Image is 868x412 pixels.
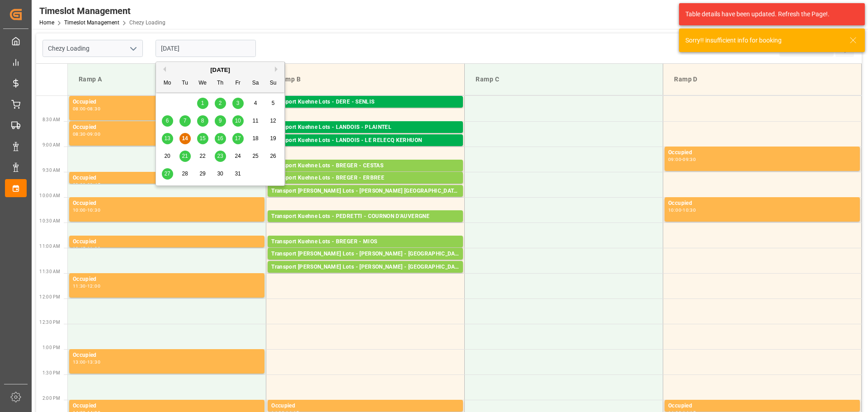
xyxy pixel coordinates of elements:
[668,208,681,212] div: 10:00
[472,71,656,88] div: Ramp C
[232,133,244,144] div: Choose Friday, October 17th, 2025
[271,263,459,272] div: Transport [PERSON_NAME] Lots - [PERSON_NAME] - [GEOGRAPHIC_DATA]
[215,115,226,127] div: Choose Thursday, October 9th, 2025
[73,107,86,111] div: 08:00
[232,115,244,127] div: Choose Friday, October 10th, 2025
[87,246,100,251] div: 11:00
[42,142,60,147] span: 9:00 AM
[232,98,244,109] div: Choose Friday, October 3rd, 2025
[162,78,173,89] div: Mo
[159,95,282,183] div: month 2025-10
[86,360,87,364] div: -
[156,40,256,57] input: DD-MM-YYYY
[272,100,275,106] span: 5
[73,402,261,411] div: Occupied
[42,40,143,57] input: Type to search/select
[73,237,261,246] div: Occupied
[270,153,276,159] span: 26
[164,153,170,159] span: 20
[685,9,852,19] div: Table details have been updated. Refresh the Page!.
[215,78,226,89] div: Th
[271,212,459,221] div: Transport Kuehne Lots - PEDRETTI - COURNON D'AUVERGNE
[199,135,205,142] span: 15
[252,153,258,159] span: 25
[73,98,261,107] div: Occupied
[42,345,60,350] span: 1:00 PM
[271,161,459,170] div: Transport Kuehne Lots - BREGER - CESTAS
[271,237,459,246] div: Transport Kuehne Lots - BREGER - MIOS
[162,151,173,162] div: Choose Monday, October 20th, 2025
[86,107,87,111] div: -
[179,115,191,127] div: Choose Tuesday, October 7th, 2025
[668,402,856,411] div: Occupied
[201,118,204,124] span: 8
[42,117,60,122] span: 8:30 AM
[232,78,244,89] div: Fr
[197,133,208,144] div: Choose Wednesday, October 15th, 2025
[219,118,222,124] span: 9
[232,151,244,162] div: Choose Friday, October 24th, 2025
[268,133,279,144] div: Choose Sunday, October 19th, 2025
[86,246,87,251] div: -
[271,132,459,140] div: Pallets: 6,TU: 342,City: PLAINTEL,Arrival: [DATE] 00:00:00
[668,199,856,208] div: Occupied
[271,145,459,153] div: Pallets: ,TU: 154,City: LE RELECQ KERHUON,Arrival: [DATE] 00:00:00
[235,135,241,142] span: 17
[39,193,60,198] span: 10:00 AM
[73,246,86,251] div: 10:45
[156,66,284,75] div: [DATE]
[268,98,279,109] div: Choose Sunday, October 5th, 2025
[215,133,226,144] div: Choose Thursday, October 16th, 2025
[162,168,173,180] div: Choose Monday, October 27th, 2025
[126,42,140,56] button: open menu
[271,246,459,254] div: Pallets: ,TU: 305,City: MIOS,Arrival: [DATE] 00:00:00
[685,36,841,45] div: Sorry!! insufficient info for booking
[179,151,191,162] div: Choose Tuesday, October 21st, 2025
[182,153,188,159] span: 21
[217,153,223,159] span: 23
[271,259,459,266] div: Pallets: 7,TU: 136,City: [GEOGRAPHIC_DATA],Arrival: [DATE] 00:00:00
[217,170,223,177] span: 30
[162,115,173,127] div: Choose Monday, October 6th, 2025
[197,98,208,109] div: Choose Wednesday, October 1st, 2025
[39,4,165,18] div: Timeslot Management
[39,294,60,299] span: 12:00 PM
[182,170,188,177] span: 28
[64,19,119,26] a: Timeslot Management
[271,174,459,183] div: Transport Kuehne Lots - BREGER - ERBREE
[271,98,459,107] div: Transport Kuehne Lots - DERE - SENLIS
[271,170,459,178] div: Pallets: 3,TU: 311,City: [GEOGRAPHIC_DATA],Arrival: [DATE] 00:00:00
[164,135,170,142] span: 13
[73,132,86,136] div: 08:30
[271,123,459,132] div: Transport Kuehne Lots - LANDOIS - PLAINTEL
[271,136,459,145] div: Transport Kuehne Lots - LANDOIS - LE RELECQ KERHUON
[270,118,276,124] span: 12
[73,183,86,187] div: 09:30
[73,123,261,132] div: Occupied
[164,170,170,177] span: 27
[271,250,459,259] div: Transport [PERSON_NAME] Lots - [PERSON_NAME] - [GEOGRAPHIC_DATA]
[87,360,100,364] div: 13:30
[274,71,457,88] div: Ramp B
[199,170,205,177] span: 29
[250,151,261,162] div: Choose Saturday, October 25th, 2025
[275,66,280,72] button: Next Month
[268,151,279,162] div: Choose Sunday, October 26th, 2025
[215,98,226,109] div: Choose Thursday, October 2nd, 2025
[232,168,244,180] div: Choose Friday, October 31st, 2025
[254,100,257,106] span: 4
[250,78,261,89] div: Sa
[179,168,191,180] div: Choose Tuesday, October 28th, 2025
[681,208,683,212] div: -
[668,148,856,157] div: Occupied
[197,78,208,89] div: We
[184,118,187,124] span: 7
[75,71,259,88] div: Ramp A
[160,66,166,72] button: Previous Month
[73,174,261,183] div: Occupied
[219,100,222,106] span: 2
[199,153,205,159] span: 22
[271,183,459,190] div: Pallets: 5,TU: 179,City: ERBREE,Arrival: [DATE] 00:00:00
[252,135,258,142] span: 18
[39,244,60,249] span: 11:00 AM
